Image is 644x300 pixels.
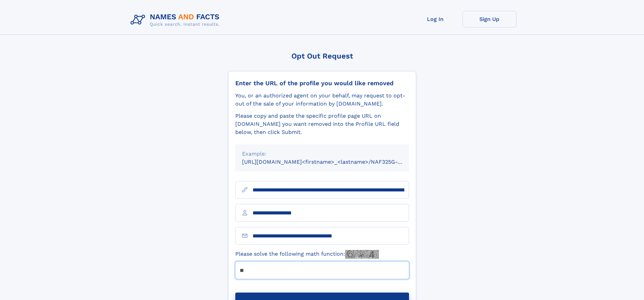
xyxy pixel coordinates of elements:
[235,112,409,136] div: Please copy and paste the specific profile page URL on [DOMAIN_NAME] you want removed into the Pr...
[242,159,422,165] small: [URL][DOMAIN_NAME]<firstname>_<lastname>/NAF325G-xxxxxxxx
[235,92,409,108] div: You, or an authorized agent on your behalf, may request to opt-out of the sale of your informatio...
[235,79,409,87] div: Enter the URL of the profile you would like removed
[128,11,225,29] img: Logo Names and Facts
[242,150,402,158] div: Example:
[235,250,379,259] label: Please solve the following math function:
[408,11,462,27] a: Log In
[462,11,517,27] a: Sign Up
[228,52,416,60] div: Opt Out Request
